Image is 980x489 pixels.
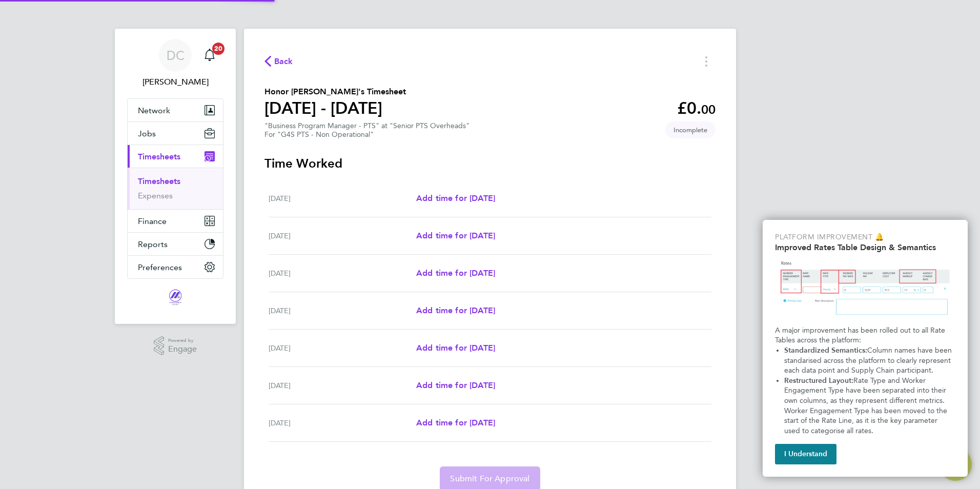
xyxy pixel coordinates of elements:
strong: Standardized Semantics: [784,346,867,355]
span: Add time for [DATE] [416,268,495,278]
h1: [DATE] - [DATE] [264,98,406,118]
h2: Honor [PERSON_NAME]'s Timesheet [264,86,406,98]
span: Reports [138,239,168,249]
app-decimal: £0. [677,98,716,118]
span: Rate Type and Worker Engagement Type have been separated into their own columns, as they represen... [784,376,949,435]
img: Updated Rates Table Design & Semantics [775,256,955,321]
span: Dan Craig [127,76,223,88]
div: [DATE] [269,230,416,242]
span: DC [167,49,185,62]
div: For "G4S PTS - Non Operational" [264,130,469,139]
div: [DATE] [269,267,416,279]
a: Expenses [138,191,173,200]
div: [DATE] [269,192,416,205]
span: Finance [138,216,167,226]
span: Add time for [DATE] [416,343,495,353]
span: Jobs [138,129,156,138]
span: Add time for [DATE] [416,193,495,203]
span: Engage [168,345,197,354]
span: Add time for [DATE] [416,305,495,315]
nav: Main navigation [115,29,236,324]
div: "Business Program Manager - PTS" at "Senior PTS Overheads" [264,121,469,139]
button: I Understand [775,444,836,464]
span: Network [138,106,170,115]
span: Preferences [138,262,182,272]
span: Back [274,55,293,68]
div: [DATE] [269,342,416,354]
p: A major improvement has been rolled out to all Rate Tables across the platform: [775,325,955,345]
a: Go to home page [127,289,223,305]
h3: Time Worked [264,155,716,172]
a: Timesheets [138,176,180,186]
a: Go to account details [127,39,223,88]
img: magnussearch-logo-retina.png [168,289,182,305]
h2: Improved Rates Table Design & Semantics [775,242,955,252]
strong: Restructured Layout: [784,376,853,385]
span: Add time for [DATE] [416,231,495,240]
span: 00 [701,102,716,117]
button: Timesheets Menu [697,53,716,69]
span: Timesheets [138,152,180,161]
span: Powered by [168,336,197,345]
span: 20 [212,43,224,55]
div: [DATE] [269,417,416,429]
span: Add time for [DATE] [416,380,495,390]
span: This timesheet is Incomplete. [665,121,716,138]
p: Platform Improvement 🔔 [775,232,955,242]
div: Improved Rate Table Semantics [763,220,968,477]
span: Column names have been standarised across the platform to clearly represent each data point and S... [784,346,954,375]
div: [DATE] [269,304,416,317]
div: [DATE] [269,379,416,392]
span: Add time for [DATE] [416,418,495,427]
